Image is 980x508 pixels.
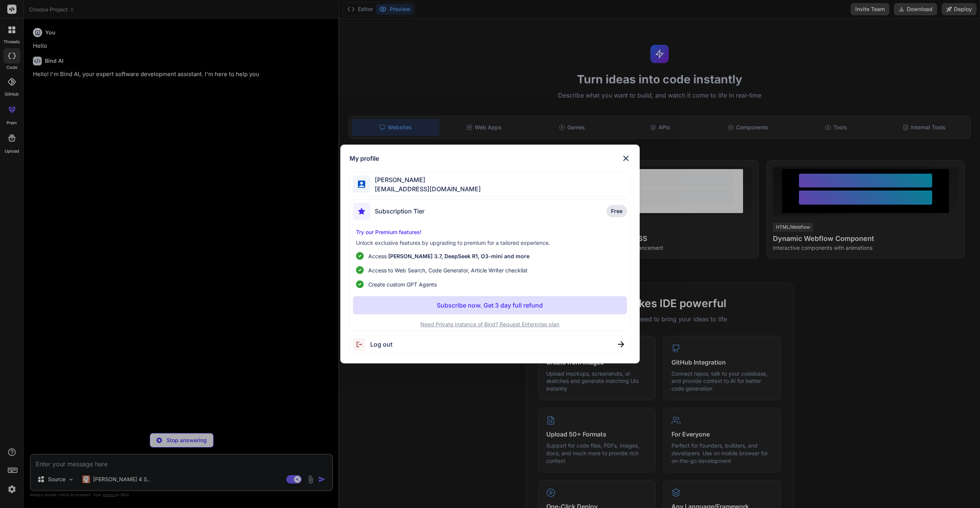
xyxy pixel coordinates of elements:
img: close [621,154,630,163]
span: Subscription Tier [375,207,425,216]
span: Log out [370,340,392,349]
span: [EMAIL_ADDRESS][DOMAIN_NAME] [370,184,481,194]
p: Subscribe now. Get 3 day full refund [437,301,543,310]
span: Create custom GPT Agents [368,280,437,288]
img: checklist [356,266,364,274]
p: Need Private Instance of Bind? Request Enterprise plan [353,321,627,328]
span: [PERSON_NAME] [370,175,481,184]
p: Unlock exclusive features by upgrading to premium for a tailored experience. [356,239,624,247]
button: Subscribe now. Get 3 day full refund [353,296,627,314]
span: Access to Web Search, Code Generator, Article Writer checklist [368,266,528,274]
img: checklist [356,252,364,260]
img: subscription [353,203,370,220]
img: close [618,341,624,347]
img: logout [353,338,370,351]
img: profile [358,181,365,188]
span: [PERSON_NAME] 3.7, DeepSeek R1, O3-mini and more [388,253,529,259]
p: Access [368,252,529,260]
span: Free [611,207,622,215]
p: Try our Premium features! [356,228,624,236]
h1: My profile [350,154,379,163]
img: checklist [356,280,364,288]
